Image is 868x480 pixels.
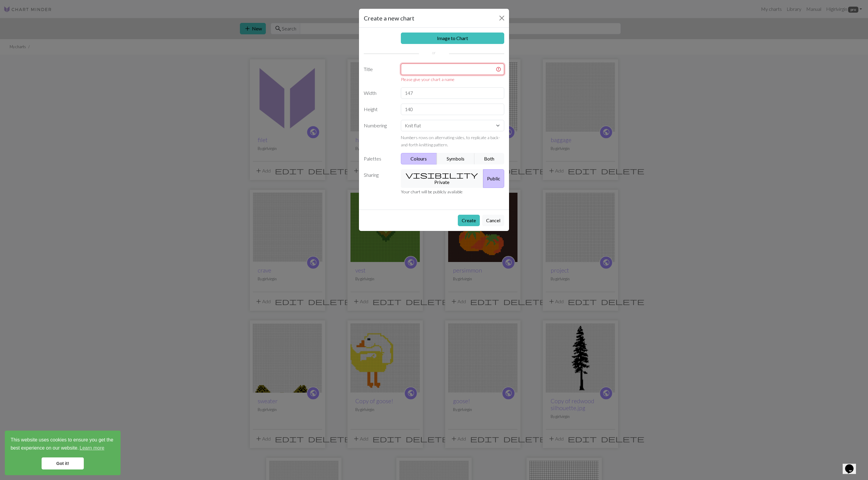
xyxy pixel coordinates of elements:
span: This website uses cookies to ensure you get the best experience on our website. [11,436,115,453]
small: Numbers rows on alternating sides, to replicate a back-and-forth knitting pattern. [401,135,500,147]
button: Symbols [437,153,475,164]
button: Create [458,215,480,226]
label: Title [360,64,397,83]
label: Palettes [360,153,397,164]
iframe: chat widget [843,456,862,474]
a: dismiss cookie message [42,457,84,469]
div: Please give your chart a name [401,76,505,83]
small: Your chart will be publicly available [401,189,463,194]
button: Close [497,13,507,23]
button: Private [401,169,484,188]
a: Image to Chart [401,33,505,44]
span: visibility [406,171,478,179]
button: Cancel [482,215,504,226]
h5: Create a new chart [364,14,414,23]
label: Numbering [360,120,397,148]
label: Sharing [360,169,397,188]
button: Public [483,169,504,188]
a: learn more about cookies [79,444,105,453]
button: Both [474,153,505,164]
button: Colours [401,153,437,164]
div: cookieconsent [5,431,121,475]
label: Height [360,104,397,115]
label: Width [360,87,397,99]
